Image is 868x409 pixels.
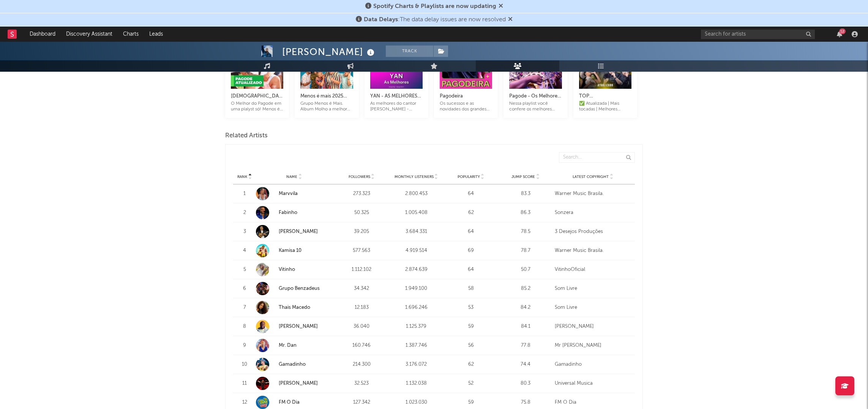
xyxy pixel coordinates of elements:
span: Jump Score [511,175,535,179]
a: [PERSON_NAME] [256,225,332,238]
div: Sonzera [555,209,631,217]
div: 8 [237,323,252,330]
div: 64 [445,266,496,274]
div: Mr [PERSON_NAME] [555,342,631,349]
div: 7 [237,304,252,311]
div: Som Livre [555,304,631,311]
div: 78.5 [500,228,551,236]
div: YAN - AS MELHORES 💥 Fica Com Deus - Agora o tempo ja passou [370,92,423,101]
a: Pagode - Os Melhores (Anos 90 - 2025)Nessa playlist você confere os melhores sambas e pagodes de ... [509,84,562,112]
div: 577.563 [336,247,387,255]
div: 2.874.639 [391,266,442,274]
div: 62 [445,361,496,368]
a: Kamisa 10 [279,248,301,253]
div: 1.387.746 [391,342,442,349]
div: 1.696.246 [391,304,442,311]
div: 3.684.331 [391,228,442,236]
div: Universal Musica [555,380,631,387]
div: 59 [445,323,496,330]
a: Discovery Assistant [61,27,118,42]
div: Gamadinho [555,361,631,368]
button: Track [386,46,433,57]
span: Latest Copyright [573,175,609,179]
div: 52 [445,380,496,387]
span: Dismiss [499,3,503,9]
div: TOP [GEOGRAPHIC_DATA] 🚀 [DATE] 💥 [579,92,631,101]
a: Gamadinho [256,358,332,371]
div: Warner Music Brasila. [555,247,631,255]
a: Thais Macedo [256,301,332,314]
div: 80.3 [500,380,551,387]
div: 85.2 [500,285,551,293]
div: 56 [445,342,496,349]
a: Charts [118,27,144,42]
div: [PERSON_NAME] [282,46,376,58]
a: Grupo Benzadeus [256,282,332,295]
div: 160.746 [336,342,387,349]
span: Name [286,175,297,179]
div: 12 [237,399,252,406]
button: 12 [837,31,842,37]
a: PagodeiraOs sucessos e as novidades dos grandes nomes do [DEMOGRAPHIC_DATA]. Foto: Thiaguinho [440,84,492,112]
a: FM O Dia [256,396,332,409]
div: Pagodeira [440,92,492,101]
a: [PERSON_NAME] [279,381,318,386]
a: Marvvila [256,187,332,200]
div: 62 [445,209,496,217]
div: 84.1 [500,323,551,330]
div: 1.949.100 [391,285,442,293]
div: Warner Music Brasila. [555,190,631,198]
div: 50.7 [500,266,551,274]
div: 1.125.379 [391,323,442,330]
div: 11 [237,380,252,387]
div: 9 [237,342,252,349]
input: Search for artists [701,30,815,39]
a: YAN - AS MELHORES 💥 Fica Com Deus - Agora o tempo ja passouAs melhores do cantor [PERSON_NAME] - ... [370,84,423,112]
div: 84.2 [500,304,551,311]
div: 3.176.072 [391,361,442,368]
span: Spotify Charts & Playlists are now updating [373,3,496,9]
div: 83.3 [500,190,551,198]
a: Kamisa 10 [256,244,332,257]
a: Gamadinho [279,362,306,367]
div: Menos é mais 2025 Melhores | Lapada dela | Coração partido | Molho | P de Pecado | Nattan [300,92,353,101]
div: 3 [237,228,252,236]
a: [PERSON_NAME] [279,229,318,234]
div: 5 [237,266,252,274]
a: Marvvila [279,191,298,196]
a: Vitinho [279,267,295,272]
div: Os sucessos e as novidades dos grandes nomes do [DEMOGRAPHIC_DATA]. Foto: Thiaguinho [440,101,492,112]
span: Data Delays [364,17,398,23]
div: 214.300 [336,361,387,368]
a: [DEMOGRAPHIC_DATA] ATUALIZADO 2025⭐MAIS TOCADOSO Melhor do Pagode em uma plalyst só! Menos é Mais... [231,84,283,112]
a: Thais Macedo [279,305,310,310]
div: 50.325 [336,209,387,217]
div: 86.3 [500,209,551,217]
div: 69 [445,247,496,255]
div: 127.342 [336,399,387,406]
span: Popularity [458,175,480,179]
span: Dismiss [508,17,513,23]
div: 1.023.030 [391,399,442,406]
span: Followers [349,175,370,179]
div: 3 Desejos Produções [555,228,631,236]
a: Dashboard [24,27,61,42]
div: 12 [839,28,846,34]
div: Grupo Menos é Mais. Album Molho a melhor playlist com as novas músicas e muito pagode e sambinha ... [300,101,353,112]
div: O Melhor do Pagode em uma plalyst só! Menos é Mais, Kamisa 10, Dilsinho, Turma do Pagode, Péricle... [231,101,283,112]
a: TOP [GEOGRAPHIC_DATA] 🚀 [DATE] 💥✅ Atualizada | Mais tocadas | Melhores lançamentos Top Brasil de ... [579,84,631,112]
div: 32.523 [336,380,387,387]
span: Monthly Listeners [395,175,434,179]
a: Vitinho [256,263,332,276]
div: [PERSON_NAME] [555,323,631,330]
div: 36.040 [336,323,387,330]
a: Menos é mais 2025 Melhores | Lapada dela | Coração partido | Molho | P de Pecado | NattanGrupo Me... [300,84,353,112]
div: 4 [237,247,252,255]
div: 34.342 [336,285,387,293]
div: Som Livre [555,285,631,293]
div: 4.919.514 [391,247,442,255]
a: Fabinho [279,210,297,215]
a: [PERSON_NAME] [256,320,332,333]
a: Grupo Benzadeus [279,286,320,291]
div: 78.7 [500,247,551,255]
